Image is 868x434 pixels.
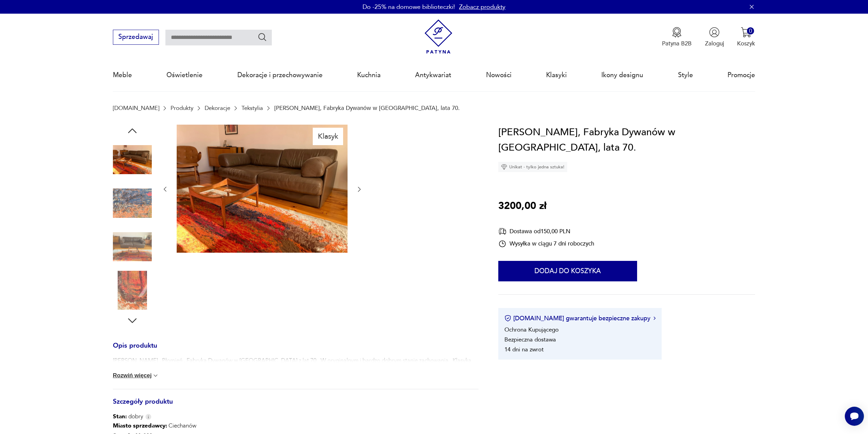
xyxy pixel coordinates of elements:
button: 0Koszyk [737,27,755,47]
a: Meble [113,59,132,91]
p: Do -25% na domowe biblioteczki! [363,3,455,11]
button: Patyna B2B [662,27,692,47]
span: dobry [113,412,143,421]
img: Ikona koszyka [741,27,751,38]
a: Ikony designu [601,59,643,91]
img: Ikona certyfikatu [504,315,511,322]
a: Tekstylia [241,105,263,111]
img: Zdjęcie produktu Dywan Płomień, Fabryka Dywanów w Kietrzu, lata 70. [113,227,152,266]
p: 3200,00 zł [498,198,546,214]
a: Dekoracje i przechowywanie [237,59,323,91]
a: Dekoracje [205,105,230,111]
img: Info icon [145,414,151,420]
a: Antykwariat [415,59,451,91]
h1: [PERSON_NAME], Fabryka Dywanów w [GEOGRAPHIC_DATA], lata 70. [498,125,755,156]
h3: Szczegóły produktu [113,399,479,413]
a: Promocje [727,59,755,91]
li: Bezpieczna dostawa [504,336,556,344]
a: Zobacz produkty [459,3,505,11]
a: Kuchnia [357,59,381,91]
a: [DOMAIN_NAME] [113,105,159,111]
a: Klasyki [546,59,567,91]
li: Ochrona Kupującego [504,326,559,334]
p: Ciechanów [113,421,254,431]
b: Stan: [113,412,127,420]
li: 14 dni na zwrot [504,346,544,353]
p: Zaloguj [705,40,724,47]
img: Zdjęcie produktu Dywan Płomień, Fabryka Dywanów w Kietrzu, lata 70. [177,125,348,253]
img: Zdjęcie produktu Dywan Płomień, Fabryka Dywanów w Kietrzu, lata 70. [113,140,152,179]
a: Style [678,59,693,91]
div: Unikat - tylko jedna sztuka! [498,162,567,172]
img: Ikona medalu [672,27,682,38]
img: Ikona strzałki w prawo [653,317,656,320]
b: Miasto sprzedawcy : [113,422,167,430]
div: Klasyk [313,128,343,145]
a: Ikona medaluPatyna B2B [662,27,692,47]
div: 0 [747,27,754,34]
img: Ikonka użytkownika [709,27,720,38]
a: Produkty [171,105,193,111]
button: [DOMAIN_NAME] gwarantuje bezpieczne zakupy [504,314,656,323]
button: Rozwiń więcej [113,372,159,379]
button: Dodaj do koszyka [498,261,637,281]
button: Zaloguj [705,27,724,47]
img: Ikona diamentu [501,164,507,170]
a: Sprzedawaj [113,35,159,40]
img: Zdjęcie produktu Dywan Płomień, Fabryka Dywanów w Kietrzu, lata 70. [113,271,152,310]
button: Sprzedawaj [113,30,159,45]
div: Dostawa od 150,00 PLN [498,227,594,236]
p: [PERSON_NAME], Fabryka Dywanów w [GEOGRAPHIC_DATA], lata 70. [274,105,460,111]
button: Szukaj [258,32,267,42]
p: Koszyk [737,40,755,47]
img: Ikona dostawy [498,227,506,236]
p: Patyna B2B [662,40,692,47]
img: Zdjęcie produktu Dywan Płomień, Fabryka Dywanów w Kietrzu, lata 70. [113,184,152,223]
h3: Opis produktu [113,343,479,357]
p: [PERSON_NAME] , Płomień , Fabryka Dywanów w [GEOGRAPHIC_DATA] z lat 70 . W oryginalnym i bardzo d... [113,356,479,373]
img: chevron down [152,372,159,379]
a: Oświetlenie [166,59,203,91]
a: Nowości [486,59,512,91]
div: Wysyłka w ciągu 7 dni roboczych [498,240,594,248]
iframe: Smartsupp widget button [845,407,864,426]
img: Patyna - sklep z meblami i dekoracjami vintage [421,19,456,54]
